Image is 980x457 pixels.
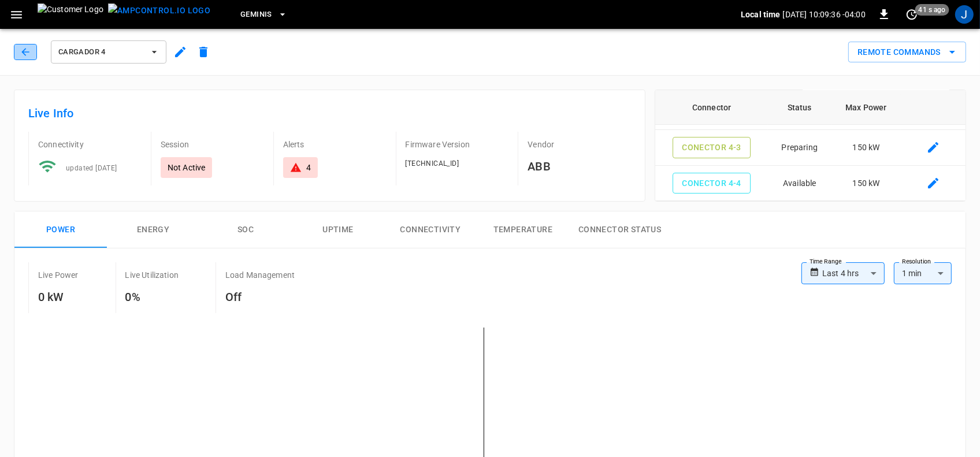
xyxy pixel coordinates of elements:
[225,269,295,281] p: Load Management
[66,164,117,172] span: updated [DATE]
[306,162,311,173] div: 4
[902,257,931,266] label: Resolution
[477,211,569,248] button: Temperature
[38,139,142,150] p: Connectivity
[38,269,79,281] p: Live Power
[903,5,921,24] button: set refresh interval
[38,3,103,25] img: Customer Logo
[292,211,384,248] button: Uptime
[768,130,831,166] td: Preparing
[236,3,292,26] button: Geminis
[768,90,831,125] th: Status
[831,90,901,125] th: Max Power
[848,42,966,63] div: remote commands options
[107,211,199,248] button: Energy
[38,288,79,306] h6: 0 kW
[783,9,866,20] p: [DATE] 10:09:36 -04:00
[528,157,631,176] h6: ABB
[831,166,901,202] td: 150 kW
[225,288,295,306] h6: Off
[655,90,767,125] th: Connector
[14,211,107,248] button: Power
[848,42,966,63] button: Remote Commands
[655,24,966,201] table: connector table
[406,159,459,168] span: [TECHNICAL_ID]
[58,46,144,59] span: Cargador 4
[161,139,264,150] p: Session
[240,8,272,21] span: Geminis
[673,137,751,158] button: Conector 4-3
[955,5,974,24] div: profile-icon
[28,104,631,122] h6: Live Info
[822,262,885,284] div: Last 4 hrs
[768,166,831,202] td: Available
[384,211,477,248] button: Connectivity
[125,288,179,306] h6: 0%
[199,211,292,248] button: SOC
[125,269,179,281] p: Live Utilization
[810,257,842,266] label: Time Range
[283,139,387,150] p: Alerts
[741,9,781,20] p: Local time
[406,139,509,150] p: Firmware Version
[894,262,952,284] div: 1 min
[168,162,206,173] p: Not Active
[915,4,949,16] span: 41 s ago
[51,40,166,64] button: Cargador 4
[108,3,210,18] img: ampcontrol.io logo
[673,173,751,194] button: Conector 4-4
[831,130,901,166] td: 150 kW
[569,211,670,248] button: Connector Status
[528,139,631,150] p: Vendor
